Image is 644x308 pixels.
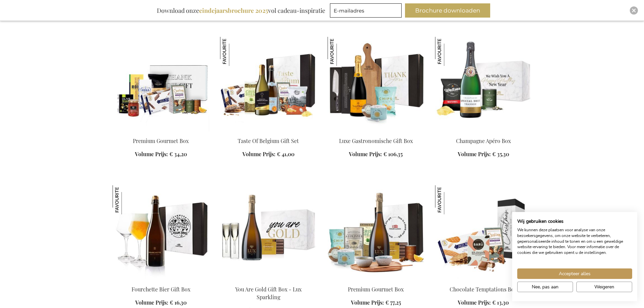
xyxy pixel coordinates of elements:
[330,3,402,18] input: E-mailadres
[220,129,317,135] a: Taste Of Belgium Gift Set Taste Of Belgium Gift Set
[328,37,424,132] img: Luxe Gastronomische Gift Box
[517,268,632,279] button: Accepteer alle cookies
[492,299,509,306] span: € 13,30
[630,6,638,15] div: Close
[435,185,464,214] img: Chocolate Temptations Box
[351,299,384,306] span: Volume Prijs:
[199,6,268,15] b: eindejaarsbrochure 2025
[113,129,209,135] a: Premium Gourmet Box
[220,185,317,280] img: You Are Gold Gift Box - Lux Sparkling
[517,282,573,292] button: Pas cookie voorkeuren aan
[154,3,328,18] div: Download onze vol cadeau-inspiratie
[113,37,209,132] img: Premium Gourmet Box
[328,37,357,66] img: Luxe Gastronomische Gift Box
[450,286,517,293] a: Chocolate Temptations Box
[242,150,294,158] a: Volume Prijs: € 41,00
[113,185,142,214] img: Fourchette Bier Gift Box
[135,150,168,158] span: Volume Prijs:
[277,150,294,158] span: € 41,00
[220,37,317,132] img: Taste Of Belgium Gift Set
[132,286,190,293] a: Fourchette Bier Gift Box
[632,8,636,13] img: Close
[351,299,401,307] a: Volume Prijs: € 77,25
[532,283,558,290] span: Nee, pas aan
[385,299,401,306] span: € 77,25
[517,218,632,224] h2: Wij gebruiken cookies
[242,150,276,158] span: Volume Prijs:
[235,286,302,301] a: You Are Gold Gift Box - Lux Sparkling
[220,37,249,66] img: Taste Of Belgium Gift Set
[458,299,491,306] span: Volume Prijs:
[435,37,532,132] img: Champagne Apéro Box
[113,277,209,284] a: Fourchette Beer Gift Box Fourchette Bier Gift Box
[220,277,317,284] a: You Are Gold Gift Box - Lux Sparkling
[328,277,424,284] a: Premium Gourmet Box
[135,299,168,306] span: Volume Prijs:
[135,299,187,307] a: Volume Prijs: € 16,30
[405,3,490,18] button: Brochure downloaden
[435,185,532,280] img: Chocolate Temptations Box
[238,137,299,144] a: Taste Of Belgium Gift Set
[169,150,187,158] span: € 34,20
[576,282,632,292] button: Alle cookies weigeren
[435,37,464,66] img: Champagne Apéro Box
[458,150,491,158] span: Volume Prijs:
[435,277,532,284] a: Chocolate Temptations Box Chocolate Temptations Box
[458,299,509,307] a: Volume Prijs: € 13,30
[458,150,509,158] a: Volume Prijs: € 35,30
[328,185,424,280] img: Premium Gourmet Box
[135,150,187,158] a: Volume Prijs: € 34,20
[517,227,632,256] p: We kunnen deze plaatsen voor analyse van onze bezoekersgegevens, om onze website te verbeteren, g...
[559,270,591,277] span: Accepteer alles
[435,129,532,135] a: Champagne Apéro Box Champagne Apéro Box
[133,137,189,144] a: Premium Gourmet Box
[348,286,404,293] a: Premium Gourmet Box
[113,185,209,280] img: Fourchette Beer Gift Box
[330,3,404,20] form: marketing offers and promotions
[594,283,614,290] span: Weigeren
[456,137,511,144] a: Champagne Apéro Box
[170,299,187,306] span: € 16,30
[328,129,424,135] a: Luxury Culinary Gift Box Luxe Gastronomische Gift Box
[492,150,509,158] span: € 35,30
